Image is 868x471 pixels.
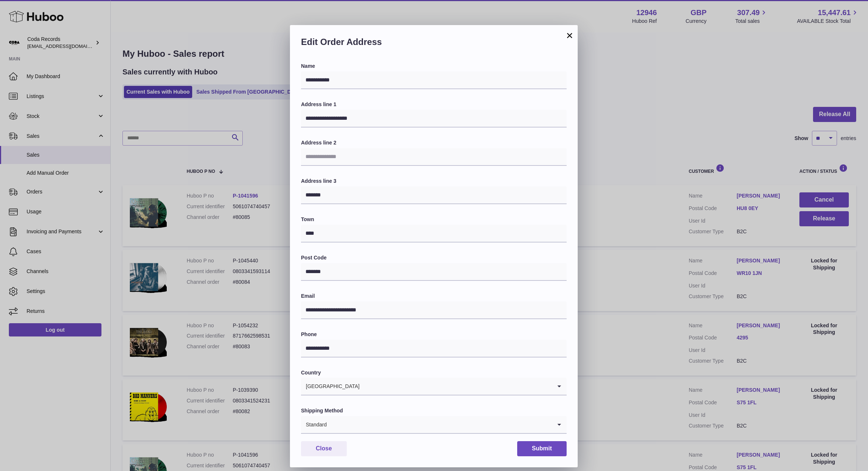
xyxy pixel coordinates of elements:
[301,139,567,146] label: Address line 2
[517,441,567,456] button: Submit
[301,216,567,223] label: Town
[301,378,567,395] div: Search for option
[301,36,567,52] h2: Edit Order Address
[301,416,567,434] div: Search for option
[360,378,552,395] input: Search for option
[327,416,552,433] input: Search for option
[301,293,567,300] label: Email
[301,441,347,456] button: Close
[301,369,567,376] label: Country
[565,31,574,40] button: ×
[301,101,567,108] label: Address line 1
[301,407,567,414] label: Shipping Method
[301,378,360,395] span: [GEOGRAPHIC_DATA]
[301,63,567,70] label: Name
[301,331,567,338] label: Phone
[301,254,567,261] label: Post Code
[301,416,327,433] span: Standard
[301,178,567,185] label: Address line 3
